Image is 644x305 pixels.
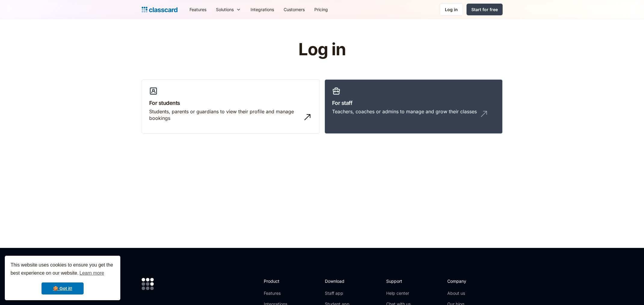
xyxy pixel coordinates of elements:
a: Help center [386,290,411,296]
a: Staff app [325,290,350,296]
h1: Log in [226,40,418,59]
div: Students, parents or guardians to view their profile and manage bookings [149,108,300,122]
h2: Support [386,278,411,284]
a: Start for free [467,4,503,15]
div: Log in [445,6,458,13]
a: For staffTeachers, coaches or admins to manage and grow their classes [325,79,503,134]
a: dismiss cookie message [42,282,84,294]
h2: Download [325,278,350,284]
a: About us [447,290,487,296]
h2: Product [264,278,296,284]
h3: For staff [332,99,495,107]
a: Pricing [310,3,333,16]
a: Features [264,290,296,296]
a: For studentsStudents, parents or guardians to view their profile and manage bookings [142,79,320,134]
a: Log in [440,3,463,16]
a: Customers [279,3,310,16]
div: cookieconsent [5,256,120,300]
div: Teachers, coaches or admins to manage and grow their classes [332,108,477,115]
a: home [142,5,177,14]
a: Integrations [246,3,279,16]
div: Solutions [211,3,246,16]
span: This website uses cookies to ensure you get the best experience on our website. [11,261,115,278]
a: learn more about cookies [79,269,105,278]
h3: For students [149,99,312,107]
div: Start for free [471,6,498,13]
div: Solutions [216,6,234,13]
a: Features [185,3,211,16]
h2: Company [447,278,487,284]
